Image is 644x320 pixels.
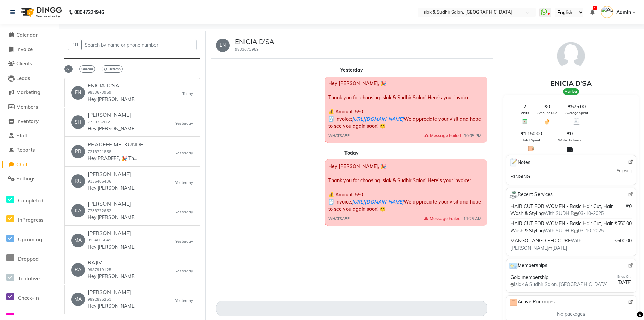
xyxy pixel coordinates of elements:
[88,238,111,242] small: 8954005649
[2,31,57,39] a: Calendar
[88,179,111,184] small: 9136465436
[16,104,38,110] span: Members
[18,275,40,282] span: Tentative
[509,262,547,270] span: Memberships
[510,238,571,244] span: MANGO TANGO PEDICURE
[88,171,138,177] h6: [PERSON_NAME]
[71,115,85,129] div: SH
[616,9,631,16] span: Admin
[16,118,39,124] span: Inventory
[18,256,39,262] span: Dropped
[16,89,40,95] span: Marketing
[328,216,350,222] span: WHATSAPP
[64,65,73,73] span: All
[175,180,193,186] small: Yesterday
[16,175,35,182] span: Settings
[510,274,548,281] span: Gold membership
[544,228,604,234] span: With SUDHIR 03-10-2025
[88,208,111,213] small: 7738772652
[344,150,359,156] strong: Today
[614,237,632,244] span: ₹600.00
[537,110,557,115] span: Amount Due
[235,38,275,46] h5: ENICIA D'SA
[71,234,85,247] div: MA
[2,161,57,169] a: Chat
[568,103,586,110] span: ₹575.00
[175,268,193,274] small: Yesterday
[216,39,230,52] div: EN
[340,67,363,73] strong: Yesterday
[88,200,138,207] h6: [PERSON_NAME]
[17,3,64,22] img: logo
[16,132,28,139] span: Staff
[88,96,138,103] p: Hey [PERSON_NAME], 🎉 Thank you for choosing Islak & Sudhir Salon! Here’s your invoice: 💰 Amount: ...
[88,112,138,118] h6: [PERSON_NAME]
[2,146,57,154] a: Reports
[2,175,57,183] a: Settings
[573,118,580,125] img: Average Spent Icon
[71,263,85,277] div: RA
[621,168,632,173] span: [DATE]
[328,80,481,129] span: Hey [PERSON_NAME], 🎉 Thank you for choosing Islak & Sudhir Salon! Here’s your invoice: 💰 Amount: ...
[88,90,111,95] small: 9833673959
[544,210,604,216] span: With SUDHIR 03-10-2025
[16,147,35,153] span: Reports
[424,132,461,139] span: Message Failed
[88,125,138,132] p: Hey [PERSON_NAME], 🎉 Thank you for choosing Islak & Sudhir Salon! Here’s your invoice: 💰 Amount: ...
[175,298,193,304] small: Yesterday
[71,145,85,158] div: PR
[88,82,138,89] h6: ENICIA D'SA
[328,163,481,212] span: Hey [PERSON_NAME], 🎉 Thank you for choosing Islak & Sudhir Salon! Here’s your invoice: 💰 Amount: ...
[88,303,138,310] p: Hey [PERSON_NAME], 🎉 Thank you for choosing Islak & Sudhir Salon! Here’s your invoice: 💰 Amount: ...
[18,236,42,243] span: Upcoming
[2,132,57,140] a: Staff
[464,133,481,139] span: 10:05 PM
[424,215,461,222] span: Message Failed
[81,40,197,50] input: Search by name or phone number
[521,110,529,115] span: Visits
[88,214,138,221] p: Hey [PERSON_NAME], 🎉 Thank you for choosing Islak & Sudhir Salon! Here’s your invoice: 💰 Amount: ...
[2,89,57,97] a: Marketing
[16,46,33,52] span: Invoice
[88,120,111,124] small: 7738352065
[544,118,550,125] img: Amount Due Icon
[235,47,259,52] small: 9833673959
[2,60,57,68] a: Clients
[18,217,43,223] span: InProgress
[328,133,350,139] span: WHATSAPP
[71,86,85,100] div: EN
[510,281,608,288] span: Islak & Sudhir Salon, [GEOGRAPHIC_DATA]
[71,204,85,217] div: KA
[617,279,632,286] span: [DATE]
[88,267,111,272] small: 9987919125
[88,185,138,192] p: Hey [PERSON_NAME], 🎉 Thank you for choosing Islak & Sudhir Salon! Here’s your invoice: 💰 Amount: ...
[88,273,138,280] p: Hey [PERSON_NAME], 🎉 Thank you for choosing Islak & Sudhir Salon! Here’s your invoice: 💰 Amount: ...
[523,103,526,110] span: 2
[175,209,193,215] small: Yesterday
[567,130,573,137] span: ₹0
[601,6,613,18] img: Admin
[565,110,588,115] span: Average Spent
[16,161,27,168] span: Chat
[463,216,481,222] span: 11:25 AM
[522,137,540,143] span: Total Spent
[88,141,143,148] h6: PRADEEP MELKUNDE
[16,31,38,38] span: Calendar
[2,103,57,111] a: Members
[182,91,193,97] small: Today
[558,137,581,143] span: Wallet Balance
[593,6,597,10] span: 1
[617,274,631,279] span: Ends On
[521,130,542,137] span: ₹1,150.00
[2,46,57,54] a: Invoice
[352,199,404,205] a: [URL][DOMAIN_NAME]
[88,289,138,295] h6: [PERSON_NAME]
[509,191,553,199] span: Recent Services
[352,116,404,122] a: [URL][DOMAIN_NAME]
[74,3,104,22] b: 08047224946
[102,65,123,73] span: Refresh
[554,39,588,73] img: avatar
[557,311,585,318] span: No packages
[528,145,534,152] img: Total Spent Icon
[88,155,138,162] p: Hey PRADEEP, 🎉 Thank you for choosing Islak & Sudhir Salon! Here’s your invoice: 💰 Amount: 175 🧾 ...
